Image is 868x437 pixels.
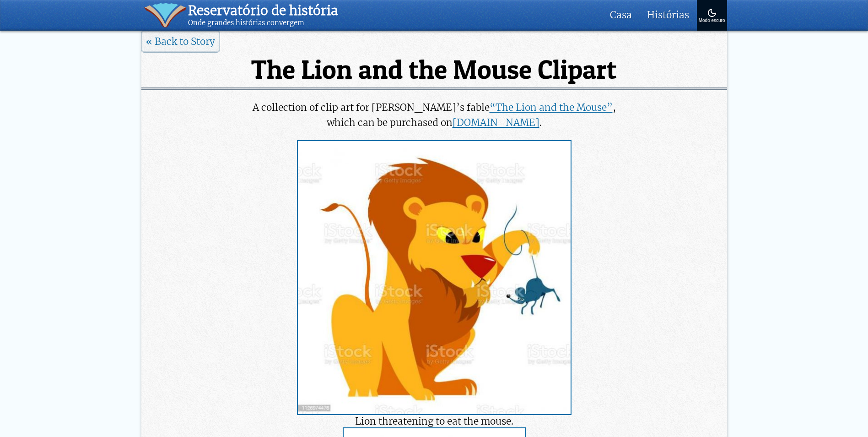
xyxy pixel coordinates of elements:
[144,3,187,27] img: ícone do livro com waver derramando.
[297,415,571,427] figcaption: Lion threatening to eat the mouse.
[298,141,571,414] img: downlaod clipart of a Lion threatening to eat the mouse.
[706,7,717,18] img: Ativar o modo escuro
[141,56,727,84] h1: The Lion and the Mouse Clipart
[453,116,539,129] a: [DOMAIN_NAME]
[244,100,625,131] p: A collection of clip art for [PERSON_NAME]’s fable , which can be purchased on .
[188,3,338,19] div: Reservatório de história
[188,19,338,27] div: Onde grandes histórias convergem
[141,31,220,52] a: « Back to Story
[699,18,725,23] div: Modo escuro
[490,101,613,114] a: “The Lion and the Mouse”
